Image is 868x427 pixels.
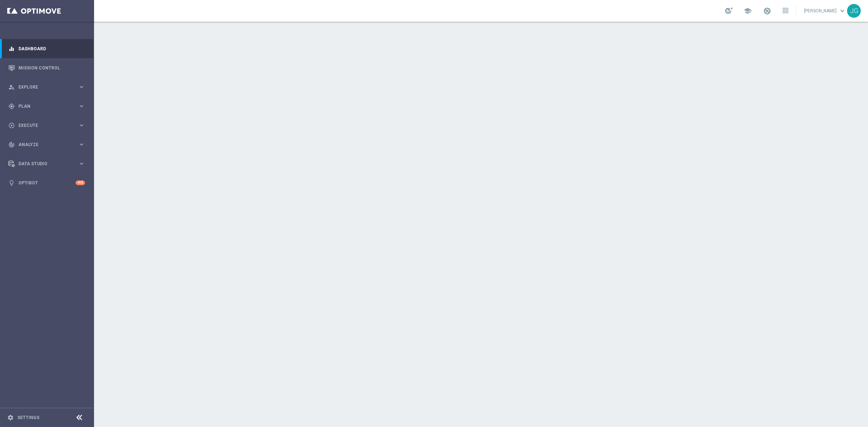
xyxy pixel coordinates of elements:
span: Analyze [18,142,78,147]
i: settings [7,414,14,421]
div: Mission Control [8,58,85,77]
button: equalizer Dashboard [8,46,85,52]
span: school [744,7,752,15]
div: Execute [8,122,78,129]
span: Plan [18,104,78,108]
button: Mission Control [8,65,85,71]
div: Optibot [8,173,85,192]
i: person_search [8,84,15,90]
a: Settings [17,415,39,420]
a: Optibot [18,173,76,192]
button: Data Studio keyboard_arrow_right [8,161,85,167]
span: Explore [18,85,78,89]
i: keyboard_arrow_right [78,141,85,148]
div: JG [847,4,861,18]
i: keyboard_arrow_right [78,122,85,129]
button: track_changes Analyze keyboard_arrow_right [8,142,85,148]
div: Plan [8,103,78,110]
i: play_circle_outline [8,122,15,129]
a: Dashboard [18,39,85,58]
i: keyboard_arrow_right [78,160,85,167]
i: equalizer [8,46,15,52]
button: lightbulb Optibot +10 [8,180,85,186]
div: Data Studio [8,161,78,167]
a: Mission Control [18,58,85,77]
div: Analyze [8,141,78,148]
i: lightbulb [8,180,15,186]
i: keyboard_arrow_right [78,84,85,90]
span: Data Studio [18,162,78,166]
button: person_search Explore keyboard_arrow_right [8,84,85,90]
i: gps_fixed [8,103,15,110]
i: keyboard_arrow_right [78,103,85,110]
button: gps_fixed Plan keyboard_arrow_right [8,103,85,109]
button: play_circle_outline Execute keyboard_arrow_right [8,123,85,128]
span: keyboard_arrow_down [838,7,846,15]
a: [PERSON_NAME]keyboard_arrow_down [803,5,847,16]
div: Explore [8,84,78,90]
div: Dashboard [8,39,85,58]
span: Execute [18,123,78,128]
div: +10 [76,180,85,185]
i: track_changes [8,141,15,148]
